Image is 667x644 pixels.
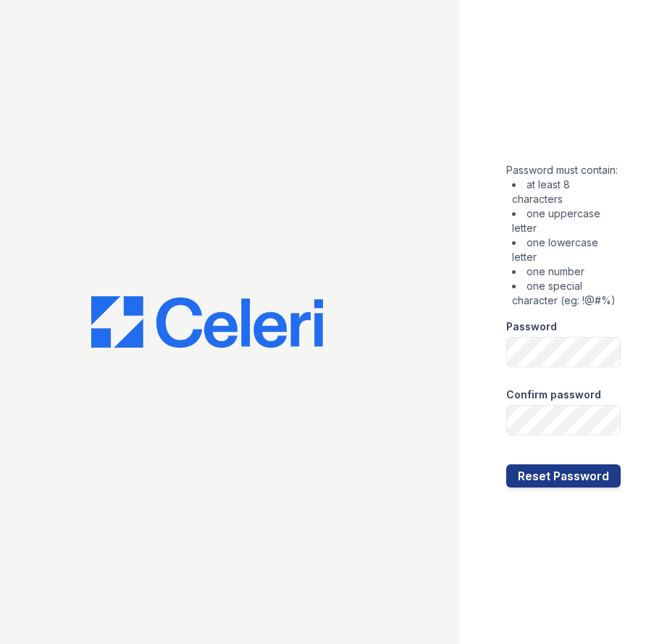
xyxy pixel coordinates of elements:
label: Password [506,319,557,334]
div: Password must contain: [506,163,621,308]
li: one lowercase letter [512,235,621,264]
img: CE_Logo_Blue-a8612792a0a2168367f1c8372b55b34899dd931a85d93a1a3d3e32e68fde9ad4.png [91,296,323,348]
button: Reset Password [506,464,621,488]
li: at least 8 characters [512,177,621,206]
li: one uppercase letter [512,206,621,235]
label: Confirm password [506,388,601,402]
li: one special character (eg: !@#%) [512,279,621,308]
li: one number [512,264,621,279]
